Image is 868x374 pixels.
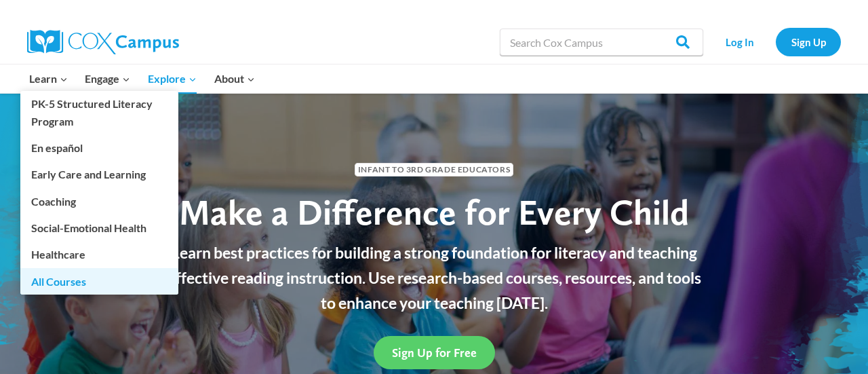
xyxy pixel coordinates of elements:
[710,28,769,56] a: Log In
[139,64,205,93] button: Child menu of Explore
[77,64,140,93] button: Child menu of Engage
[159,240,709,315] p: Learn best practices for building a strong foundation for literacy and teaching effective reading...
[20,64,77,93] button: Child menu of Learn
[20,64,263,93] nav: Primary Navigation
[179,191,689,233] span: Make a Difference for Every Child
[20,91,178,134] a: PK-5 Structured Literacy Program
[205,64,264,93] button: Child menu of About
[776,28,841,56] a: Sign Up
[710,28,841,56] nav: Secondary Navigation
[27,30,179,54] img: Cox Campus
[20,188,178,214] a: Coaching
[20,268,178,294] a: All Courses
[20,135,178,161] a: En español
[392,345,477,360] span: Sign Up for Free
[355,163,513,176] span: Infant to 3rd Grade Educators
[374,336,495,369] a: Sign Up for Free
[20,242,178,267] a: Healthcare
[20,162,178,187] a: Early Care and Learning
[500,29,703,56] input: Search Cox Campus
[20,215,178,241] a: Social-Emotional Health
